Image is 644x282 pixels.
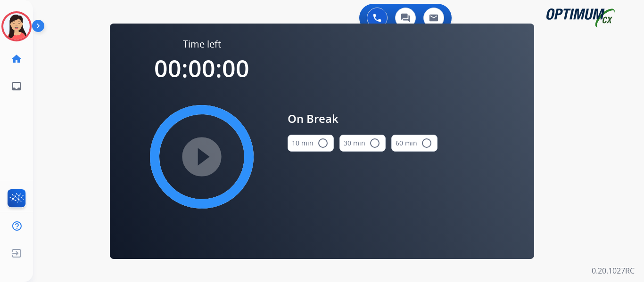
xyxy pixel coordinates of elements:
[391,135,438,152] button: 60 min
[183,38,221,51] span: Time left
[317,137,329,149] mat-icon: radio_button_unchecked
[154,52,249,84] span: 00:00:00
[339,135,386,152] button: 30 min
[288,135,334,152] button: 10 min
[11,81,22,92] mat-icon: inbox
[11,53,22,64] mat-icon: home
[369,137,380,149] mat-icon: radio_button_unchecked
[421,137,432,149] mat-icon: radio_button_unchecked
[592,265,635,276] p: 0.20.1027RC
[288,110,438,127] span: On Break
[3,13,30,40] img: avatar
